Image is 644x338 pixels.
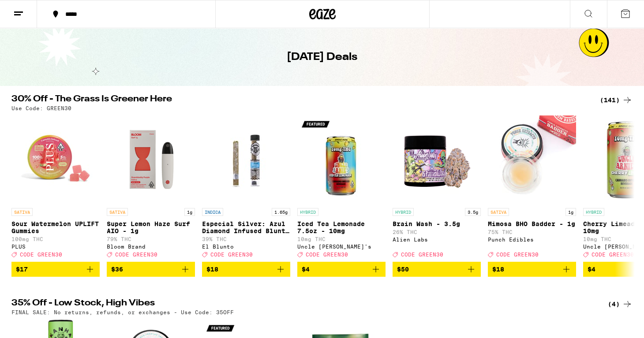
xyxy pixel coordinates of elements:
[297,208,318,216] p: HYBRID
[565,208,576,216] p: 1g
[401,252,443,257] span: CODE GREEN30
[488,220,576,227] p: Mimosa BHO Badder - 1g
[5,6,64,13] span: Hi. Need any help?
[20,252,62,257] span: CODE GREEN30
[393,237,481,242] div: Alien Labs
[210,252,253,257] span: CODE GREEN30
[107,220,195,234] p: Super Lemon Haze Surf AIO - 1g
[488,229,576,235] p: 75% THC
[11,309,234,315] p: FINAL SALE: No returns, refunds, or exchanges - Use Code: 35OFF
[492,266,504,273] span: $18
[302,266,310,273] span: $4
[488,237,576,242] div: Punch Edibles
[272,208,290,216] p: 1.65g
[393,229,481,235] p: 26% THC
[287,50,357,65] h1: [DATE] Deals
[202,244,290,249] div: El Blunto
[11,115,100,204] img: PLUS - Sour Watermelon UPLIFT Gummies
[297,244,386,249] div: Uncle [PERSON_NAME]'s
[107,115,195,204] img: Bloom Brand - Super Lemon Haze Surf AIO - 1g
[588,266,595,273] span: $4
[202,220,290,234] p: Especial Silver: Azul Diamond Infused Blunt - 1.65g
[297,115,386,262] a: Open page for Iced Tea Lemonade 7.5oz - 10mg from Uncle Arnie's
[583,208,604,216] p: HYBRID
[107,115,195,262] a: Open page for Super Lemon Haze Surf AIO - 1g from Bloom Brand
[11,236,100,242] p: 100mg THC
[11,105,71,111] p: Use Code: GREEN30
[107,244,195,249] div: Bloom Brand
[608,299,633,309] a: (4)
[465,208,481,216] p: 3.5g
[11,299,589,309] h2: 35% Off - Low Stock, High Vibes
[202,262,290,277] button: Add to bag
[600,95,633,105] a: (141)
[111,266,123,273] span: $36
[11,115,100,262] a: Open page for Sour Watermelon UPLIFT Gummies from PLUS
[115,252,157,257] span: CODE GREEN30
[107,236,195,242] p: 79% THC
[393,208,414,216] p: HYBRID
[393,115,481,204] img: Alien Labs - Brain Wash - 3.5g
[202,115,290,262] a: Open page for Especial Silver: Azul Diamond Infused Blunt - 1.65g from El Blunto
[488,115,576,262] a: Open page for Mimosa BHO Badder - 1g from Punch Edibles
[11,220,100,234] p: Sour Watermelon UPLIFT Gummies
[11,262,100,277] button: Add to bag
[393,220,481,227] p: Brain Wash - 3.5g
[397,266,409,273] span: $50
[11,244,100,249] div: PLUS
[202,115,290,204] img: El Blunto - Especial Silver: Azul Diamond Infused Blunt - 1.65g
[11,95,589,105] h2: 30% Off - The Grass Is Greener Here
[206,266,218,273] span: $18
[297,220,386,234] p: Iced Tea Lemonade 7.5oz - 10mg
[202,208,223,216] p: INDICA
[202,236,290,242] p: 39% THC
[107,262,195,277] button: Add to bag
[393,262,481,277] button: Add to bag
[11,208,33,216] p: SATIVA
[297,115,386,204] img: Uncle Arnie's - Iced Tea Lemonade 7.5oz - 10mg
[393,115,481,262] a: Open page for Brain Wash - 3.5g from Alien Labs
[488,115,576,204] img: Punch Edibles - Mimosa BHO Badder - 1g
[496,252,539,257] span: CODE GREEN30
[184,208,195,216] p: 1g
[16,266,28,273] span: $17
[488,208,509,216] p: SATIVA
[488,262,576,277] button: Add to bag
[107,208,128,216] p: SATIVA
[592,252,634,257] span: CODE GREEN30
[297,262,386,277] button: Add to bag
[306,252,348,257] span: CODE GREEN30
[297,236,386,242] p: 10mg THC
